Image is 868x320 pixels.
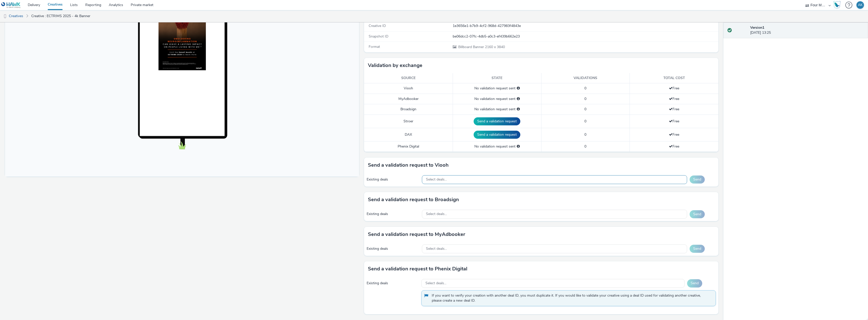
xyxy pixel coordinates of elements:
th: State [453,73,541,83]
div: 1e3656e1-b7b9-4cf2-968d-427983f4843e [453,23,718,28]
th: Source [364,73,453,83]
span: 0 [584,144,586,149]
img: dooh [3,14,8,19]
img: Hawk Academy [833,1,841,9]
td: Viooh [364,83,453,94]
button: Send [690,175,705,184]
td: Stroer [364,115,453,128]
img: Advertisement preview [153,16,201,100]
span: Free [669,132,679,137]
div: AK [858,1,863,9]
h3: Send a validation request to MyAdbooker [368,231,465,238]
span: 2160 x 3840 [458,45,505,49]
span: If you want to verify your creation with another deal ID, you must duplicate it. If you would lik... [432,293,711,303]
th: Total cost [630,73,718,83]
button: Send a validation request [474,117,520,125]
span: Select deals... [425,281,446,286]
td: Broadsign [364,104,453,115]
div: Please select a deal below and click on Send to send a validation request to Broadsign. [517,107,520,112]
a: Creative : ECTRIMS 2025 - 4k Banner [29,10,93,22]
h3: Validation by exchange [368,62,422,69]
td: Phenix Digital [364,141,453,152]
span: Free [669,107,679,112]
button: Send [690,245,705,253]
div: Existing deals [367,246,419,251]
div: No validation request sent [455,144,539,149]
button: Send a validation request [474,131,520,139]
span: 0 [584,96,586,101]
h3: Send a validation request to Broadsign [368,196,459,203]
span: Free [669,86,679,91]
span: Free [669,96,679,101]
div: Existing deals [367,211,419,217]
span: Select deals... [426,247,447,251]
strong: Version 1 [750,25,764,30]
div: No validation request sent [455,86,539,91]
button: Send [690,210,705,218]
span: Free [669,144,679,149]
div: No validation request sent [455,96,539,101]
span: 0 [584,107,586,112]
th: Validations [541,73,630,83]
div: be06dcc2-07fc-4db5-a0c3-ef439b662e23 [453,34,718,39]
td: MyAdbooker [364,94,453,104]
h3: Send a validation request to Viooh [368,161,449,169]
img: undefined Logo [1,2,21,8]
div: Existing deals [367,177,419,182]
span: Select deals... [426,177,447,182]
span: Creative ID [369,23,386,28]
div: Please select a deal below and click on Send to send a validation request to Phenix Digital. [517,144,520,149]
div: Please select a deal below and click on Send to send a validation request to Viooh. [517,86,520,91]
span: Format [369,44,380,49]
div: Existing deals [367,281,419,286]
span: Free [669,119,679,124]
button: Send [687,279,702,287]
span: 0 [584,119,586,124]
div: [DATE] 13:25 [750,25,864,35]
td: DAX [364,128,453,141]
h3: Send a validation request to Phenix Digital [368,265,467,273]
span: 0 [584,132,586,137]
div: No validation request sent [455,107,539,112]
span: Snapshot ID [369,34,388,39]
span: 0 [584,86,586,91]
div: Please select a deal below and click on Send to send a validation request to MyAdbooker. [517,96,520,101]
a: Hawk Academy [833,1,843,9]
span: Billboard Banner [458,45,485,49]
span: Select deals... [426,212,447,216]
